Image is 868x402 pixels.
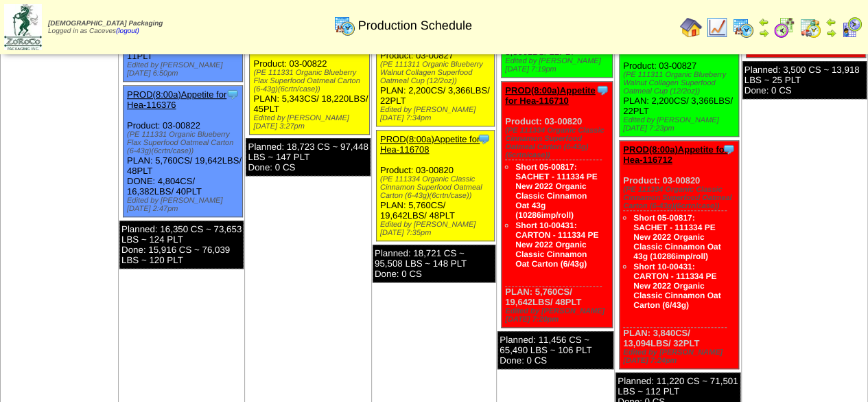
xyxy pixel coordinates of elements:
[620,26,739,137] div: Product: 03-00827 PLAN: 2,200CS / 3,366LBS / 22PLT
[620,141,739,369] div: Product: 03-00820 PLAN: 3,840CS / 13,094LBS / 32PLT
[373,245,495,282] div: Planned: 18,721 CS ~ 95,508 LBS ~ 148 PLT Done: 0 CS
[380,106,494,122] div: Edited by [PERSON_NAME] [DATE] 7:34pm
[825,16,836,27] img: arrowleft.gif
[226,87,239,101] img: Tooltip
[505,85,595,106] a: PROD(8:00a)Appetite for Hea-116710
[633,213,720,261] a: Short 05-00817: SACHET - 111334 PE New 2022 Organic Classic Cinnamon Oat 43g (10286imp/roll)
[623,71,738,96] div: (PE 111311 Organic Blueberry Walnut Collagen Superfood Oatmeal Cup (12/2oz))
[253,114,368,131] div: Edited by [PERSON_NAME] [DATE] 3:27pm
[623,348,738,365] div: Edited by [PERSON_NAME] [DATE] 7:24pm
[127,197,242,213] div: Edited by [PERSON_NAME] [DATE] 2:47pm
[376,16,494,126] div: Product: 03-00827 PLAN: 2,200CS / 3,366LBS / 22PLT
[515,162,597,220] a: Short 05-00817: SACHET - 111334 PE New 2022 Organic Classic Cinnamon Oat 43g (10286imp/roll)
[4,4,42,50] img: zoroco-logo-small.webp
[742,61,867,99] div: Planned: 3,500 CS ~ 13,918 LBS ~ 25 PLT Done: 0 CS
[799,16,821,38] img: calendarinout.gif
[505,126,612,159] div: (PE 111334 Organic Classic Cinnamon Superfood Oatmeal Carton (6-43g)(6crtn/case))
[758,27,769,38] img: arrowright.gif
[825,27,836,38] img: arrowright.gif
[497,331,613,369] div: Planned: 11,456 CS ~ 65,490 LBS ~ 106 PLT Done: 0 CS
[706,16,728,38] img: line_graph.gif
[376,131,494,241] div: Product: 03-00820 PLAN: 5,760CS / 19,642LBS / 48PLT
[48,20,163,35] span: Logged in as Caceves
[358,19,472,33] span: Production Schedule
[253,69,368,93] div: (PE 111331 Organic Blueberry Flax Superfood Oatmeal Carton (6-43g)(6crtn/case))
[48,20,163,27] span: [DEMOGRAPHIC_DATA] Packaging
[623,144,727,165] a: PROD(8:00a)Appetite for Hea-116712
[333,14,355,36] img: calendarprod.gif
[623,186,738,210] div: (PE 111334 Organic Classic Cinnamon Superfood Oatmeal Carton (6-43g)(6crtn/case))
[380,134,480,155] a: PROD(8:00a)Appetite for Hea-116708
[758,16,769,27] img: arrowleft.gif
[246,138,370,176] div: Planned: 18,723 CS ~ 97,448 LBS ~ 147 PLT Done: 0 CS
[732,16,754,38] img: calendarprod.gif
[505,307,612,324] div: Edited by [PERSON_NAME] [DATE] 7:20pm
[841,16,863,38] img: calendarcustomer.gif
[477,132,491,146] img: Tooltip
[116,27,139,35] a: (logout)
[633,262,720,310] a: Short 10-00431: CARTON - 111334 PE New 2022 Organic Classic Cinnamon Oat Carton (6/43g)
[680,16,702,38] img: home.gif
[380,60,494,85] div: (PE 111311 Organic Blueberry Walnut Collagen Superfood Oatmeal Cup (12/2oz))
[623,116,738,133] div: Edited by [PERSON_NAME] [DATE] 7:23pm
[250,24,369,135] div: Product: 03-00822 PLAN: 5,343CS / 18,220LBS / 45PLT
[380,175,494,200] div: (PE 111334 Organic Classic Cinnamon Superfood Oatmeal Carton (6-43g)(6crtn/case))
[123,86,242,217] div: Product: 03-00822 PLAN: 5,760CS / 19,642LBS / 48PLT DONE: 4,804CS / 16,382LBS / 40PLT
[502,82,613,328] div: Product: 03-00820 PLAN: 5,760CS / 19,642LBS / 48PLT
[127,131,242,155] div: (PE 111331 Organic Blueberry Flax Superfood Oatmeal Carton (6-43g)(6crtn/case))
[515,221,598,269] a: Short 10-00431: CARTON - 111334 PE New 2022 Organic Classic Cinnamon Oat Carton (6/43g)
[773,16,795,38] img: calendarblend.gif
[380,221,494,237] div: Edited by [PERSON_NAME] [DATE] 7:35pm
[505,57,612,74] div: Edited by [PERSON_NAME] [DATE] 7:19pm
[127,89,226,110] a: PROD(8:00a)Appetite for Hea-116376
[127,61,242,78] div: Edited by [PERSON_NAME] [DATE] 6:50pm
[596,83,609,97] img: Tooltip
[119,221,244,269] div: Planned: 16,350 CS ~ 73,653 LBS ~ 124 PLT Done: 15,916 CS ~ 76,039 LBS ~ 120 PLT
[722,142,736,156] img: Tooltip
